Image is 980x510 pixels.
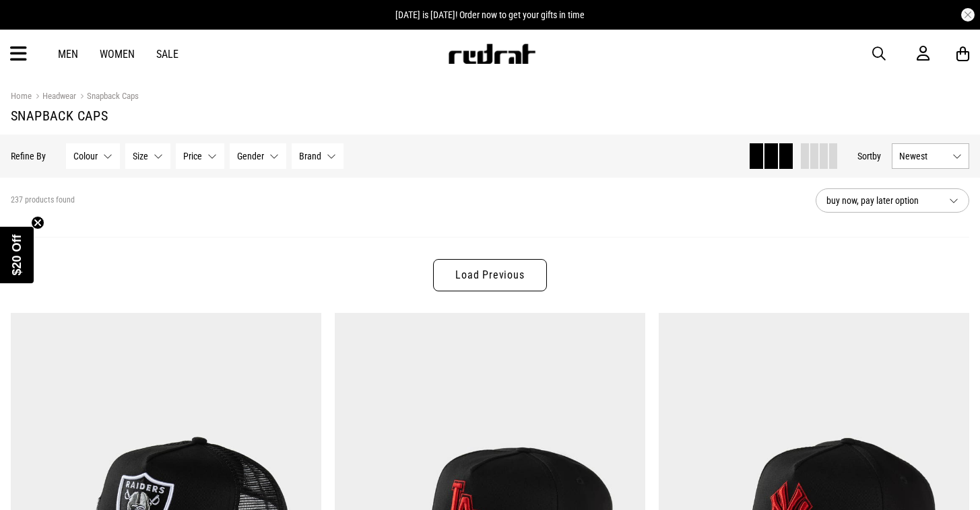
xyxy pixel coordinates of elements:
[11,108,969,124] h1: Snapback Caps
[31,216,44,229] button: Close teaser
[237,151,264,161] span: Gender
[125,143,170,169] button: Size
[899,151,947,161] span: Newest
[10,234,24,275] span: $20 Off
[299,151,321,161] span: Brand
[156,48,178,61] a: Sale
[133,151,148,161] span: Size
[100,48,135,61] a: Women
[66,143,120,169] button: Colour
[11,91,32,101] a: Home
[857,148,881,164] button: Sortby
[32,91,76,104] a: Headwear
[73,151,98,161] span: Colour
[872,151,881,161] span: by
[395,9,585,20] span: [DATE] is [DATE]! Order now to get your gifts in time
[11,151,46,161] p: Refine By
[58,48,78,61] a: Men
[433,259,546,291] a: Load Previous
[230,143,286,169] button: Gender
[76,91,139,104] a: Snapback Caps
[11,195,75,206] span: 237 products found
[826,192,938,209] span: buy now, pay later option
[292,143,344,169] button: Brand
[816,188,969,213] button: buy now, pay later option
[176,143,224,169] button: Price
[447,44,536,64] img: Redrat logo
[892,143,969,169] button: Newest
[183,151,202,161] span: Price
